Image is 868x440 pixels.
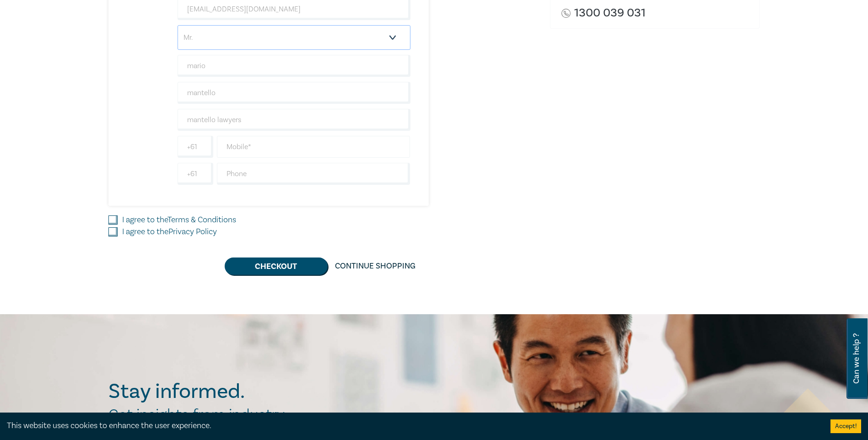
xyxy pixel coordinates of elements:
[178,55,410,77] input: First Name*
[168,226,217,237] a: Privacy Policy
[178,163,213,185] input: +61
[122,214,236,226] label: I agree to the
[178,82,410,104] input: Last Name*
[167,215,236,225] a: Terms & Conditions
[217,163,410,185] input: Phone
[178,109,410,131] input: Company
[108,380,324,403] h2: Stay informed.
[122,226,217,238] label: I agree to the
[7,420,817,432] div: This website uses cookies to enhance the user experience.
[328,258,423,275] a: Continue Shopping
[217,136,410,158] input: Mobile*
[225,258,328,275] button: Checkout
[830,419,861,433] button: Accept cookies
[574,7,646,19] a: 1300 039 031
[178,136,213,158] input: +61
[852,324,861,393] span: Can we help ?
